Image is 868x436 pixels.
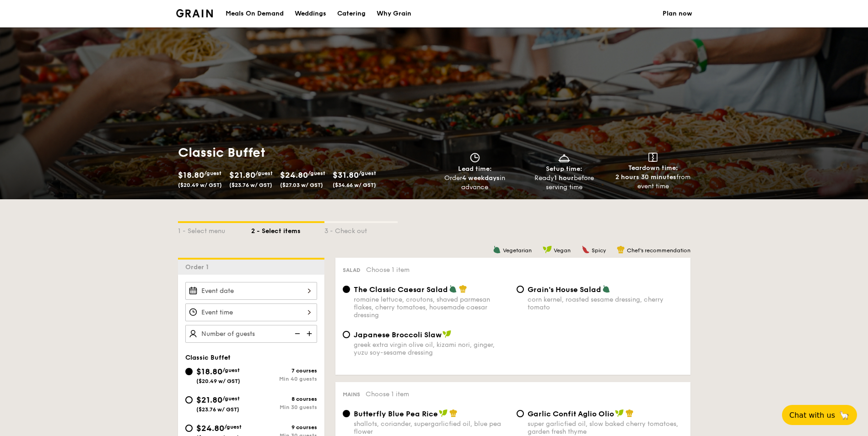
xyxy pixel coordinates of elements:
[517,286,524,293] input: Grain's House Saladcorn kernel, roasted sesame dressing, cherry tomato
[196,406,239,413] span: ($23.76 w/ GST)
[229,182,272,188] span: ($23.76 w/ GST)
[359,170,376,176] span: /guest
[178,144,431,161] h1: Classic Buffet
[354,341,509,356] div: greek extra virgin olive oil, kizami nori, ginger, yuzu soy-sesame dressing
[557,153,571,163] img: icon-dish.430c3a2e.svg
[255,170,273,176] span: /guest
[354,285,448,294] span: The Classic Caesar Salad
[251,223,324,236] div: 2 - Select items
[222,395,240,402] span: /guest
[468,153,482,163] img: icon-clock.2db775ea.svg
[251,424,317,431] div: 9 courses
[343,410,350,417] input: Butterfly Blue Pea Riceshallots, coriander, supergarlicfied oil, blue pea flower
[224,424,242,430] span: /guest
[528,296,683,311] div: corn kernel, roasted sesame dressing, cherry tomato
[458,165,492,173] span: Lead time:
[546,165,582,173] span: Setup time:
[178,182,222,188] span: ($20.49 w/ GST)
[354,296,509,319] div: romaine lettuce, croutons, shaved parmesan flakes, cherry tomatoes, housemade caesar dressing
[628,164,678,172] span: Teardown time:
[517,410,524,417] input: Garlic Confit Aglio Oliosuper garlicfied oil, slow baked cherry tomatoes, garden fresh thyme
[185,396,193,404] input: $21.80/guest($23.76 w/ GST)8 coursesMin 30 guests
[343,391,360,398] span: Mains
[592,247,606,254] span: Spicy
[612,173,694,191] div: from event time
[251,376,317,382] div: Min 40 guests
[185,303,317,321] input: Event time
[354,330,442,339] span: Japanese Broccoli Slaw
[442,330,452,338] img: icon-vegan.f8ff3823.svg
[185,425,193,432] input: $24.80/guest($27.03 w/ GST)9 coursesMin 30 guests
[176,9,213,17] img: Grain
[222,367,240,373] span: /guest
[196,423,224,433] span: $24.80
[366,266,410,274] span: Choose 1 item
[251,404,317,410] div: Min 30 guests
[554,174,574,182] strong: 1 hour
[178,170,204,180] span: $18.80
[185,263,212,271] span: Order 1
[290,325,303,342] img: icon-reduce.1d2dbef1.svg
[204,170,221,176] span: /guest
[503,247,532,254] span: Vegetarian
[196,367,222,377] span: $18.80
[839,410,850,420] span: 🦙
[602,285,610,293] img: icon-vegetarian.fe4039eb.svg
[462,174,500,182] strong: 4 weekdays
[782,405,857,425] button: Chat with us🦙
[449,285,457,293] img: icon-vegetarian.fe4039eb.svg
[308,170,325,176] span: /guest
[554,247,571,254] span: Vegan
[449,409,458,417] img: icon-chef-hat.a58ddaea.svg
[196,378,240,384] span: ($20.49 w/ GST)
[615,409,624,417] img: icon-vegan.f8ff3823.svg
[333,182,376,188] span: ($34.66 w/ GST)
[523,174,605,192] div: Ready before serving time
[789,411,835,420] span: Chat with us
[582,245,590,254] img: icon-spicy.37a8142b.svg
[324,223,398,236] div: 3 - Check out
[528,285,601,294] span: Grain's House Salad
[625,409,634,417] img: icon-chef-hat.a58ddaea.svg
[343,267,361,273] span: Salad
[251,396,317,402] div: 8 courses
[354,409,438,418] span: Butterfly Blue Pea Rice
[280,170,308,180] span: $24.80
[543,245,552,254] img: icon-vegan.f8ff3823.svg
[528,409,614,418] span: Garlic Confit Aglio Olio
[251,367,317,374] div: 7 courses
[185,282,317,300] input: Event date
[343,331,350,338] input: Japanese Broccoli Slawgreek extra virgin olive oil, kizami nori, ginger, yuzu soy-sesame dressing
[354,420,509,436] div: shallots, coriander, supergarlicfied oil, blue pea flower
[343,286,350,293] input: The Classic Caesar Saladromaine lettuce, croutons, shaved parmesan flakes, cherry tomatoes, house...
[627,247,690,254] span: Chef's recommendation
[196,395,222,405] span: $21.80
[493,245,501,254] img: icon-vegetarian.fe4039eb.svg
[185,354,231,362] span: Classic Buffet
[176,9,213,17] a: Logotype
[528,420,683,436] div: super garlicfied oil, slow baked cherry tomatoes, garden fresh thyme
[280,182,323,188] span: ($27.03 w/ GST)
[185,368,193,375] input: $18.80/guest($20.49 w/ GST)7 coursesMin 40 guests
[229,170,255,180] span: $21.80
[439,409,448,417] img: icon-vegan.f8ff3823.svg
[303,325,317,342] img: icon-add.58712e84.svg
[185,325,317,343] input: Number of guests
[617,245,625,254] img: icon-chef-hat.a58ddaea.svg
[178,223,251,236] div: 1 - Select menu
[615,173,676,181] strong: 2 hours 30 minutes
[459,285,467,293] img: icon-chef-hat.a58ddaea.svg
[366,390,409,398] span: Choose 1 item
[333,170,359,180] span: $31.80
[648,153,658,162] img: icon-teardown.65201eee.svg
[434,174,516,192] div: Order in advance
